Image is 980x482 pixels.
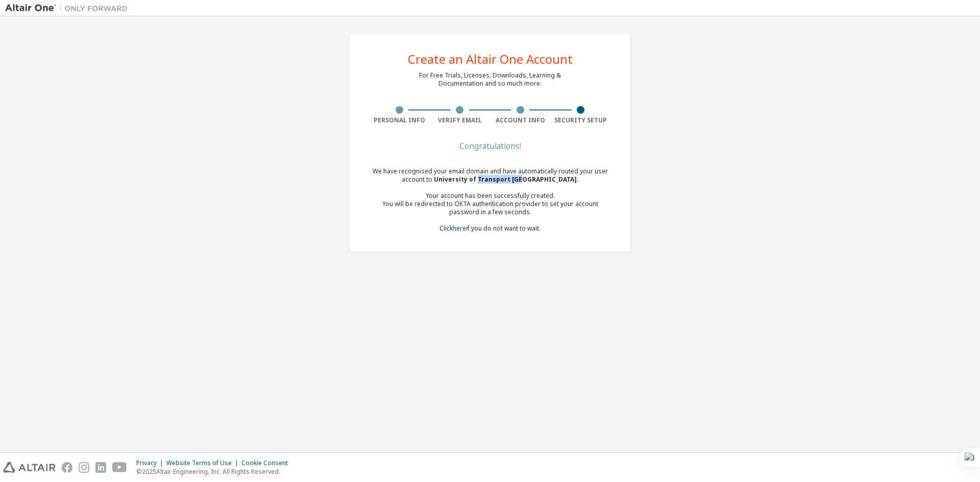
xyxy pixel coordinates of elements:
div: Account Info [490,116,551,124]
div: You will be redirected to OKTA authentication provider to set your account password in a few seco... [369,200,611,216]
span: University of Transport [GEOGRAPHIC_DATA] . [434,175,579,184]
div: Security Setup [551,116,611,124]
a: here [453,224,466,233]
div: Create an Altair One Account [408,53,573,65]
div: We have recognised your email domain and have automatically routed your user account to Click if ... [369,167,611,233]
div: For Free Trials, Licenses, Downloads, Learning & Documentation and so much more. [419,71,561,88]
div: Website Terms of Use [166,459,241,467]
p: © 2025 Altair Engineering, Inc. All Rights Reserved. [136,467,294,476]
div: Your account has been successfully created. [369,192,611,200]
img: Altair One [5,3,133,13]
img: altair_logo.svg [3,462,56,473]
img: linkedin.svg [95,462,106,473]
div: Personal Info [369,116,430,124]
div: Congratulations! [369,143,611,149]
div: Cookie Consent [241,459,294,467]
div: Verify Email [430,116,491,124]
img: youtube.svg [112,462,127,473]
img: instagram.svg [79,462,89,473]
img: facebook.svg [62,462,72,473]
div: Privacy [136,459,166,467]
